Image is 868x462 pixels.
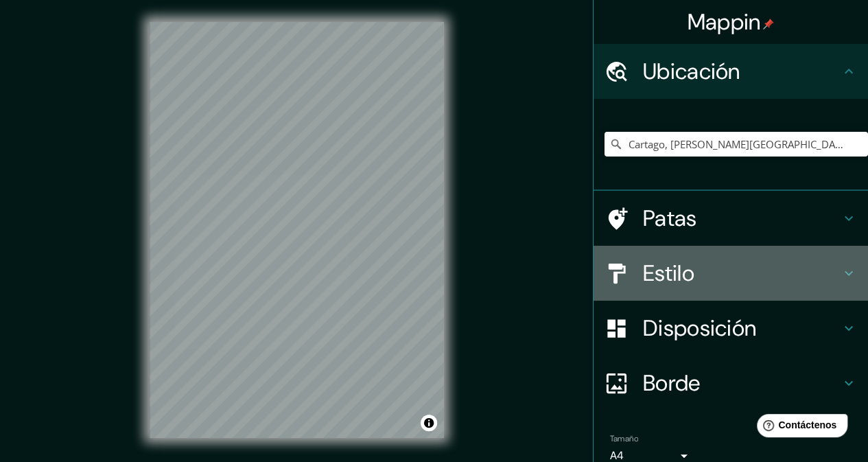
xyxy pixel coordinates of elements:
font: Disposición [643,314,756,343]
font: Ubicación [643,57,740,86]
div: Patas [594,191,868,246]
input: Elige tu ciudad o zona [605,132,868,157]
font: Estilo [643,259,694,288]
div: Ubicación [594,44,868,99]
font: Borde [643,369,701,397]
div: Borde [594,356,868,411]
iframe: Lanzador de widgets de ayuda [746,408,853,447]
div: Estilo [594,246,868,301]
canvas: Mapa [150,22,444,438]
button: Activar o desactivar atribución [421,415,437,431]
div: Disposición [594,301,868,356]
font: Tamaño [610,433,638,444]
font: Patas [643,204,697,233]
img: pin-icon.png [763,19,774,30]
font: Mappin [688,8,761,36]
